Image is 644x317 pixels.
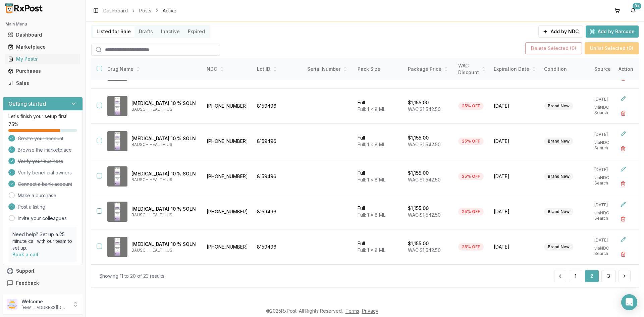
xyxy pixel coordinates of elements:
[5,77,80,89] a: Sales
[3,265,83,277] button: Support
[157,26,184,37] button: Inactive
[135,26,157,37] button: Drafts
[594,237,620,243] p: [DATE]
[131,212,197,218] p: BAUSCH HEALTH US
[613,58,639,80] th: Action
[458,62,486,76] div: WAC Discount
[253,89,303,124] td: 8159496
[8,56,77,62] div: My Posts
[163,7,176,14] span: Active
[458,138,484,145] div: 25% OFF
[131,142,197,147] p: BAUSCH HEALTH US
[358,212,385,218] span: Full: 1 x 8 ML
[617,143,629,155] button: Delete
[18,215,67,222] a: Invite your colleagues
[458,173,484,180] div: 25% OFF
[586,25,639,38] button: Add by Barcode
[107,131,127,151] img: Jublia 10 % SOLN
[617,163,629,175] button: Edit
[8,44,77,50] div: Marketplace
[253,229,303,265] td: 8159496
[594,132,620,137] p: [DATE]
[131,241,197,248] p: [MEDICAL_DATA] 10 % SOLN
[203,159,253,194] td: [PHONE_NUMBER]
[544,138,573,145] div: Brand New
[494,173,536,180] span: [DATE]
[494,138,536,145] span: [DATE]
[354,58,404,80] th: Pack Size
[5,21,80,27] h2: Main Menu
[8,68,77,74] div: Purchases
[358,142,385,147] span: Full: 1 x 8 ML
[3,277,83,289] button: Feedback
[8,32,77,38] div: Dashboard
[354,159,404,194] td: Full
[257,66,299,72] div: Lot ID
[16,280,39,286] span: Feedback
[358,177,385,182] span: Full: 1 x 8 ML
[307,66,350,72] div: Serial Number
[203,229,253,265] td: [PHONE_NUMBER]
[544,102,573,110] div: Brand New
[594,246,620,256] p: via NDC Search
[617,93,629,105] button: Edit
[601,270,616,282] button: 3
[354,124,404,159] td: Full
[585,270,599,282] button: 2
[3,78,83,89] button: Sales
[12,231,73,251] p: Need help? Set up a 25 minute call with our team to set up.
[617,248,629,260] button: Delete
[354,229,404,265] td: Full
[617,198,629,210] button: Edit
[617,128,629,140] button: Edit
[5,65,80,77] a: Purchases
[8,121,18,128] span: 75 %
[107,202,127,222] img: Jublia 10 % SOLN
[131,170,197,177] p: [MEDICAL_DATA] 10 % SOLN
[93,26,135,37] button: Listed for Sale
[131,107,197,112] p: BAUSCH HEALTH US
[594,66,620,72] div: Source
[621,294,637,310] div: Open Intercom Messenger
[617,107,629,119] button: Delete
[18,169,72,176] span: Verify beneficial owners
[408,135,429,141] p: $1,155.00
[594,140,620,151] p: via NDC Search
[253,194,303,229] td: 8159496
[408,170,429,176] p: $1,155.00
[107,96,127,116] img: Jublia 10 % SOLN
[408,66,450,72] div: Package Price
[5,29,80,41] a: Dashboard
[345,308,359,314] a: Terms
[594,97,620,102] p: [DATE]
[494,103,536,109] span: [DATE]
[21,298,68,305] p: Welcome
[107,166,127,187] img: Jublia 10 % SOLN
[594,105,620,115] p: via NDC Search
[540,58,590,80] th: Condition
[544,173,573,180] div: Brand New
[131,248,197,253] p: BAUSCH HEALTH US
[203,194,253,229] td: [PHONE_NUMBER]
[131,177,197,182] p: BAUSCH HEALTH US
[354,194,404,229] td: Full
[538,25,583,38] button: Add by NDC
[139,7,151,14] a: Posts
[358,106,385,112] span: Full: 1 x 8 ML
[458,102,484,110] div: 25% OFF
[253,124,303,159] td: 8159496
[633,3,641,9] div: 9+
[544,243,573,251] div: Brand New
[18,147,72,153] span: Browse the marketplace
[617,233,629,246] button: Edit
[569,270,582,282] button: 1
[408,177,441,182] span: WAC: $1,542.50
[203,89,253,124] td: [PHONE_NUMBER]
[8,100,46,108] h3: Getting started
[594,210,620,221] p: via NDC Search
[628,5,639,16] button: 9+
[362,308,378,314] a: Privacy
[3,66,83,76] button: Purchases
